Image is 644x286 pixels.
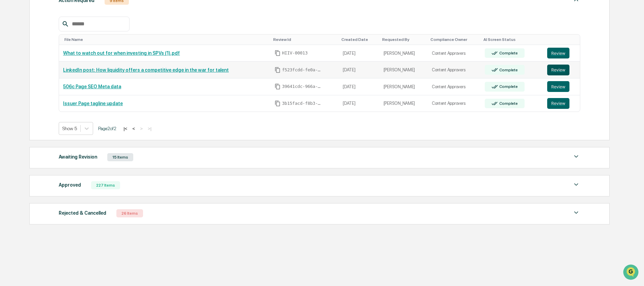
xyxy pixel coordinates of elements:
div: Toggle SortBy [430,37,478,42]
a: 🔎Data Lookup [4,95,45,108]
div: Rejected & Cancelled [59,209,106,217]
div: 227 Items [91,181,120,189]
button: > [138,126,145,132]
div: 15 Items [107,153,133,161]
div: 🖐️ [7,86,12,91]
img: 1746055101610-c473b297-6a78-478c-a979-82029cc54cd1 [7,52,19,64]
a: 🖐️Preclearance [4,82,46,95]
div: Toggle SortBy [549,37,578,42]
span: Copy Id [275,67,281,73]
span: Copy Id [275,100,281,106]
span: Attestations [56,85,84,92]
td: [DATE] [339,95,380,112]
img: caret [572,209,580,217]
a: 506c Page SEO Meta data [63,84,121,89]
button: Review [547,65,569,75]
div: Toggle SortBy [341,37,377,42]
button: < [130,126,137,132]
img: caret [572,152,580,161]
p: How can we help? [7,14,123,25]
button: Review [547,48,569,58]
td: [DATE] [339,45,380,62]
div: 🔎 [7,99,12,104]
a: What to watch out for when investing in SPVs (1).pdf [63,50,180,56]
div: Toggle SortBy [273,37,336,42]
td: Content Approvers [428,62,481,78]
span: 3b15facd-f8b3-477c-80ee-d7a648742bf4 [282,101,323,106]
a: Issuer Page tagline update [63,101,123,106]
span: f523fcdd-fe0a-4d70-aff0-2c119d2ece14 [282,67,323,73]
div: 26 Items [116,209,143,217]
td: [DATE] [339,62,380,78]
span: Copy Id [275,50,281,56]
a: Review [547,81,576,92]
a: Powered byPylon [48,114,82,120]
td: Content Approvers [428,78,481,95]
a: Review [547,65,576,75]
span: Page 2 of 2 [98,126,116,131]
a: Review [547,98,576,109]
div: Toggle SortBy [382,37,425,42]
div: Toggle SortBy [64,37,268,42]
button: Review [547,98,569,109]
td: [PERSON_NAME] [380,78,428,95]
button: |< [121,126,129,132]
td: [PERSON_NAME] [380,45,428,62]
span: Data Lookup [13,98,43,105]
a: 🗄️Attestations [46,82,86,95]
td: [DATE] [339,78,380,95]
div: Approved [59,181,81,189]
td: Content Approvers [428,45,481,62]
iframe: Open customer support [622,264,641,282]
span: HIIV-00013 [282,50,308,56]
div: Complete [498,51,518,55]
a: LinkedIn post: How liquidity offers a competitive edge in the war for talent [63,67,229,73]
span: Copy Id [275,84,281,90]
div: Toggle SortBy [483,37,540,42]
div: 🗄️ [49,86,54,91]
td: Content Approvers [428,95,481,112]
td: [PERSON_NAME] [380,62,428,78]
span: Pylon [67,115,82,120]
div: Complete [498,68,518,72]
div: Start new chat [23,52,111,58]
span: 39641cdc-966a-4e65-879f-2a6a777944d8 [282,84,323,89]
span: Preclearance [13,85,44,92]
button: >| [146,126,153,132]
div: Complete [498,84,518,89]
a: Review [547,48,576,58]
img: caret [572,181,580,189]
button: Start new chat [115,54,123,62]
div: Awaiting Revision [59,152,97,161]
button: Review [547,81,569,92]
td: [PERSON_NAME] [380,95,428,112]
div: We're available if you need us! [23,58,85,64]
div: Complete [498,101,518,106]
